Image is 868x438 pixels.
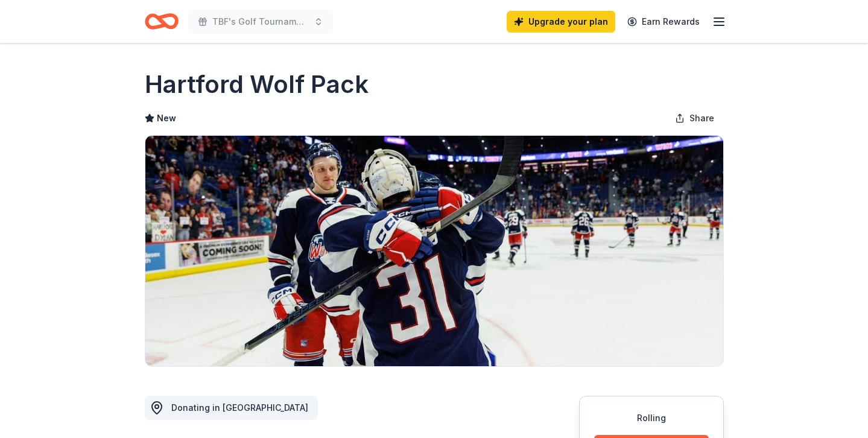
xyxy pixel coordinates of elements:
button: Share [665,106,724,130]
button: TBF's Golf Tournament Fundraiser [188,10,333,34]
img: Image for Hartford Wolf Pack [145,136,723,366]
a: Earn Rewards [620,11,707,33]
a: Upgrade your plan [507,11,615,33]
h1: Hartford Wolf Pack [145,68,369,101]
span: Share [689,111,714,125]
div: Rolling [594,411,709,425]
a: Home [145,7,179,36]
span: New [157,111,176,125]
span: TBF's Golf Tournament Fundraiser [212,14,309,29]
span: Donating in [GEOGRAPHIC_DATA] [171,402,308,413]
